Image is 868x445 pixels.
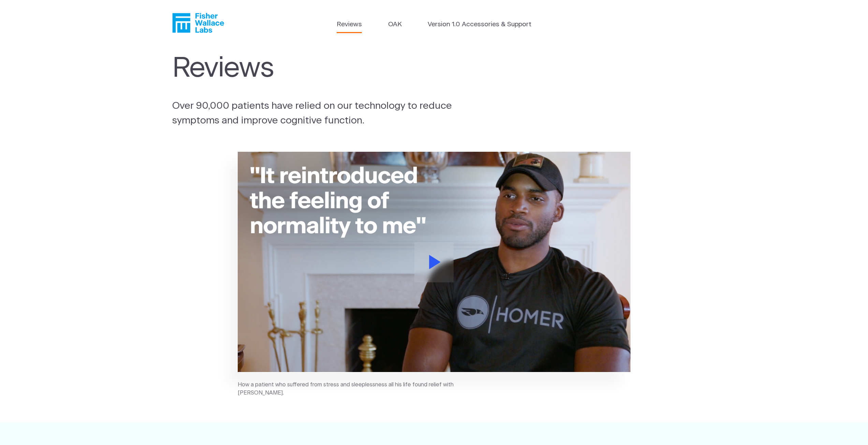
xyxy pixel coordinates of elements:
[388,20,402,30] a: OAK
[172,53,467,85] h1: Reviews
[429,255,441,269] svg: Play
[172,13,224,33] a: Fisher Wallace
[337,20,362,30] a: Reviews
[428,20,531,30] a: Version 1.0 Accessories & Support
[172,99,470,128] p: Over 90,000 patients have relied on our technology to reduce symptoms and improve cognitive funct...
[238,381,459,397] figcaption: How a patient who suffered from stress and sleeplessness all his life found relief with [PERSON_N...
